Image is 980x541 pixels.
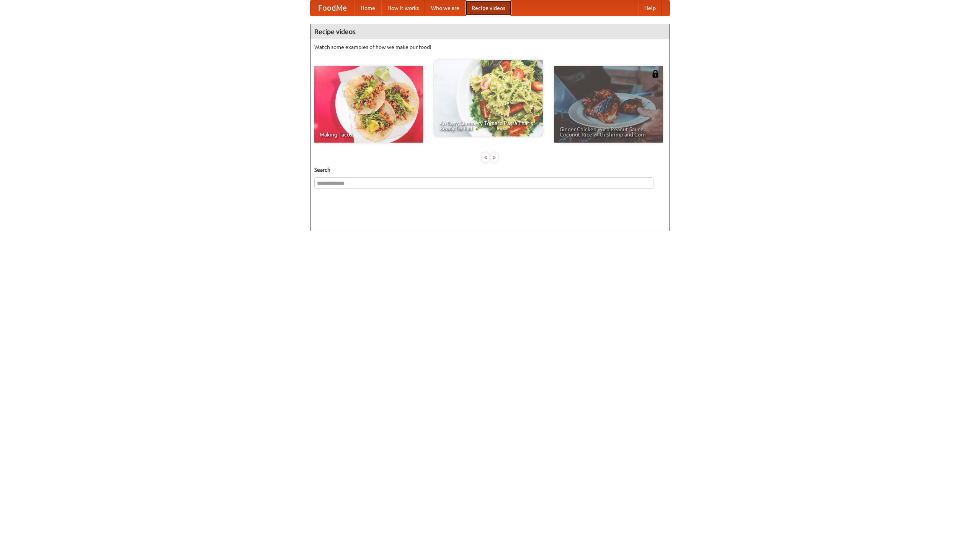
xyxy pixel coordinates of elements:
span: Making Tacos [320,132,418,137]
a: Making Tacos [314,66,423,143]
a: Help [638,0,662,16]
a: Home [354,0,381,16]
div: » [491,153,498,162]
img: 483408.png [652,70,659,78]
div: « [482,153,489,162]
h4: Recipe videos [310,24,670,39]
a: An Easy, Summery Tomato Pasta That's Ready for Fall [434,60,543,136]
p: Watch some examples of how we make our food! [314,43,666,51]
h5: Search [314,166,666,174]
a: How it works [381,0,425,16]
a: Who we are [425,0,465,16]
a: FoodMe [310,0,354,16]
a: Recipe videos [465,0,511,16]
span: An Easy, Summery Tomato Pasta That's Ready for Fall [439,120,537,131]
